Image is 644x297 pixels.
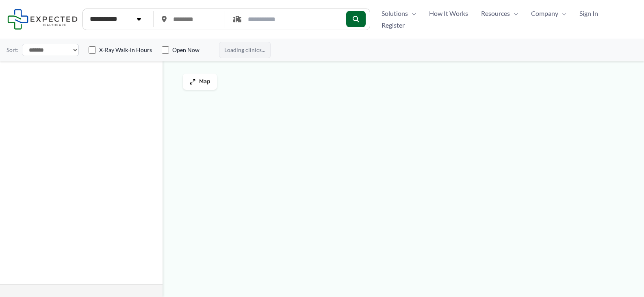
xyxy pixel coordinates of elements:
label: Sort: [7,45,19,55]
span: Solutions [382,7,408,20]
a: Register [375,19,411,31]
span: Register [382,19,405,31]
img: Expected Healthcare Logo - side, dark font, small [7,9,78,30]
a: CompanyMenu Toggle [525,7,573,20]
img: Maximize [189,78,196,85]
span: Menu Toggle [510,7,518,20]
a: ResourcesMenu Toggle [475,7,525,20]
a: SolutionsMenu Toggle [375,7,423,20]
button: Map [183,74,217,90]
span: Sign In [579,7,598,20]
label: X-Ray Walk-in Hours [99,46,152,54]
span: Menu Toggle [558,7,566,20]
span: Resources [481,7,510,20]
span: Loading clinics... [219,42,271,58]
span: How It Works [429,7,468,20]
a: How It Works [423,7,475,20]
label: Open Now [172,46,199,54]
span: Company [531,7,558,20]
span: Menu Toggle [408,7,416,20]
a: Sign In [573,7,605,20]
span: Map [199,78,210,85]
